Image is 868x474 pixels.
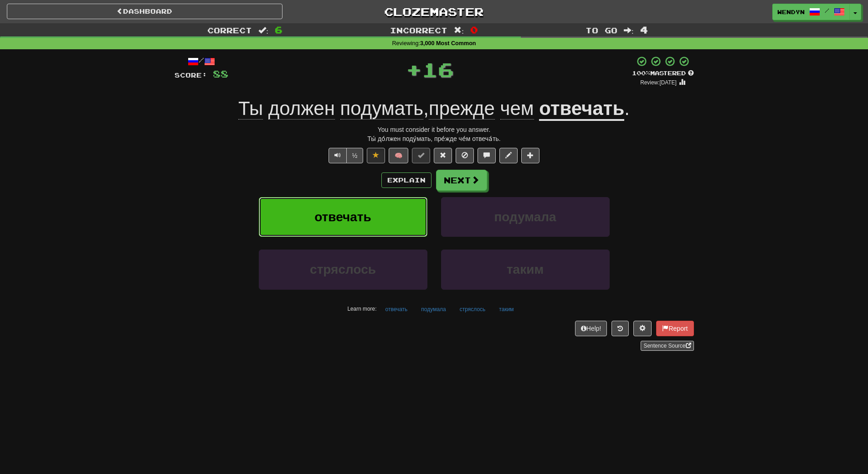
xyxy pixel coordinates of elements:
[175,125,694,134] div: You must consider it before you answer.
[380,302,413,316] button: отвечать
[777,8,805,16] span: WendyN
[454,26,464,34] span: :
[825,7,829,14] span: /
[175,71,207,79] span: Score:
[640,79,677,86] small: Review: [DATE]
[539,98,624,121] u: отвечать
[268,98,335,120] span: должен
[175,134,694,143] div: Ты́ до́лжен поду́мать, пре́жде че́м отвеча́ть.
[390,26,447,35] span: Incorrect
[494,302,519,316] button: таким
[772,4,850,20] a: WendyN /
[521,148,539,163] button: Add to collection (alt+a)
[575,321,607,336] button: Help!
[347,306,376,312] small: Learn more:
[296,4,572,20] a: Clozemaster
[259,197,427,237] button: отвечать
[346,148,364,163] button: ½
[7,4,282,19] a: Dashboard
[275,24,282,35] span: 6
[420,40,476,47] strong: 3,000 Most Common
[494,210,556,224] span: подумала
[624,26,634,34] span: :
[329,148,347,163] button: Play sentence audio (ctl+space)
[456,148,474,163] button: Ignore sentence (alt+i)
[238,98,539,120] span: ,
[586,26,617,35] span: To go
[406,56,422,83] span: +
[258,26,268,34] span: :
[367,148,385,163] button: Unfavorite sentence (alt+f)
[422,58,454,81] span: 16
[641,341,693,351] a: Sentence Source
[441,197,610,237] button: подумала
[478,148,496,163] button: Discuss sentence (alt+u)
[175,56,228,67] div: /
[389,148,408,163] button: 🧠
[500,98,534,120] span: чем
[381,172,431,188] button: Explain
[213,68,228,79] span: 88
[632,69,694,78] div: Mastered
[455,302,491,316] button: стряслось
[327,148,364,163] div: Text-to-speech controls
[412,148,430,163] button: Set this sentence to 100% Mastered (alt+m)
[434,148,452,163] button: Reset to 0% Mastered (alt+r)
[429,98,495,120] span: прежде
[632,69,650,77] span: 100 %
[656,321,693,336] button: Report
[436,170,487,191] button: Next
[441,250,610,289] button: таким
[507,262,544,276] span: таким
[416,302,451,316] button: подумала
[624,98,630,119] span: .
[470,24,478,35] span: 0
[207,26,252,35] span: Correct
[640,24,648,35] span: 4
[499,148,518,163] button: Edit sentence (alt+d)
[238,98,263,120] span: Ты
[340,98,424,120] span: подумать
[314,210,371,224] span: отвечать
[259,250,427,289] button: стряслось
[310,262,376,276] span: стряслось
[611,321,629,336] button: Round history (alt+y)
